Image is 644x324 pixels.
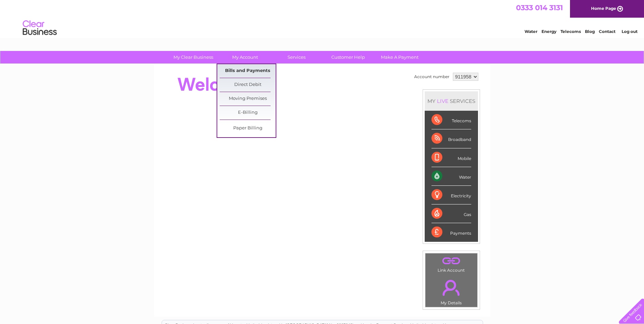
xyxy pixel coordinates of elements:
[220,106,276,120] a: E-Billing
[220,122,276,135] a: Paper Billing
[425,253,478,274] td: Link Account
[599,29,615,34] a: Contact
[220,78,276,92] a: Direct Debit
[427,276,476,300] a: .
[431,167,471,186] div: Water
[217,51,273,64] a: My Account
[431,111,471,129] div: Telecoms
[162,4,483,33] div: Clear Business is a trading name of Verastar Limited (registered in [GEOGRAPHIC_DATA] No. 3667643...
[585,29,595,34] a: Blog
[516,3,563,12] a: 0333 014 3131
[372,51,428,64] a: Make A Payment
[431,186,471,204] div: Electricity
[220,92,276,106] a: Moving Premises
[220,64,276,78] a: Bills and Payments
[622,29,638,34] a: Log out
[425,91,478,111] div: MY SERVICES
[269,51,325,64] a: Services
[431,204,471,223] div: Gas
[22,18,57,38] img: logo.png
[320,51,376,64] a: Customer Help
[425,274,478,307] td: My Details
[165,51,221,64] a: My Clear Business
[427,255,476,267] a: .
[412,71,451,83] td: Account number
[541,29,556,34] a: Energy
[431,223,471,241] div: Payments
[431,148,471,167] div: Mobile
[525,29,537,34] a: Water
[436,98,450,104] div: LIVE
[431,129,471,148] div: Broadband
[560,29,581,34] a: Telecoms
